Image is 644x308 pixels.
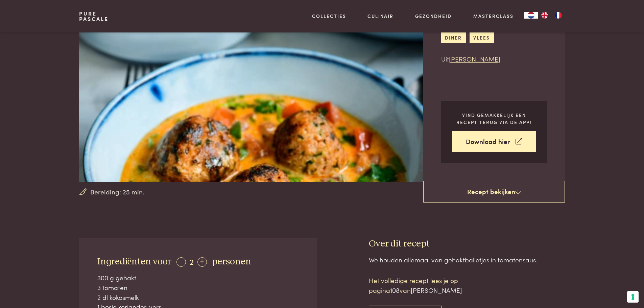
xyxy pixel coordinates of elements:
a: Collecties [312,13,346,20]
span: Bereiding: 25 min. [90,187,144,197]
a: Masterclass [473,13,514,20]
a: Download hier [452,131,536,152]
a: PurePascale [79,11,109,22]
div: 2 dl kokosmelk [97,292,299,302]
span: personen [212,257,251,266]
a: [PERSON_NAME] [449,54,500,63]
div: - [176,257,186,267]
a: NL [524,12,538,19]
a: Gezondheid [415,13,452,20]
a: diner [441,32,466,43]
a: EN [538,12,551,19]
div: + [197,257,207,267]
a: Recept bekijken [423,181,565,203]
span: 2 [190,256,194,267]
div: 300 g gehakt [97,273,299,283]
a: FR [551,12,565,19]
span: Ingrediënten voor [97,257,171,266]
div: Language [524,12,538,19]
a: vlees [470,32,494,43]
button: Uw voorkeuren voor toestemming voor trackingtechnologieën [627,291,639,303]
p: Het volledige recept lees je op pagina van [369,276,484,295]
aside: Language selected: Nederlands [524,12,565,19]
h3: Over dit recept [369,238,565,250]
div: We houden allemaal van gehaktballetjes in tomatensaus. [369,255,565,265]
span: [PERSON_NAME] [411,285,462,294]
p: Vind gemakkelijk een recept terug via de app! [452,112,536,125]
ul: Language list [538,12,565,19]
span: 108 [390,285,400,294]
div: 3 tomaten [97,283,299,292]
p: Uit [441,54,547,64]
a: Culinair [367,13,393,20]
